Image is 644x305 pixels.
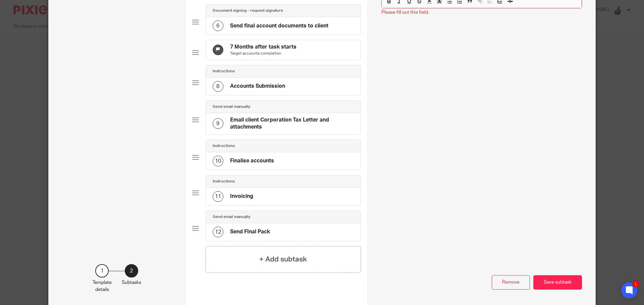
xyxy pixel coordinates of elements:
[95,264,109,278] div: 1
[213,227,223,237] div: 12
[230,228,270,235] h4: Send FInal Pack
[125,264,138,278] div: 2
[230,157,274,164] h4: Finalise accounts
[230,83,285,90] h4: Accounts Submission
[533,275,582,290] button: Save subtask
[230,193,253,200] h4: Invoicing
[259,254,307,264] h4: + Add subtask
[122,279,141,286] p: Subtasks
[213,179,235,184] h4: Instructions
[230,44,297,51] h4: 7 Months after task starts
[632,281,639,287] div: 1
[213,143,235,149] h4: Instructions
[213,156,223,166] div: 10
[213,214,250,220] h4: Send email manually
[213,8,283,13] h4: Document signing - request signature
[213,81,223,92] div: 8
[213,69,235,74] h4: Instructions
[213,191,223,202] div: 11
[381,9,429,16] div: Please fill out this field.
[492,275,530,290] button: Remove
[213,118,223,129] div: 9
[93,279,112,293] p: Template details
[230,117,354,131] h4: Email client Corporation Tax Letter and attachments
[230,22,328,29] h4: Send final account documents to client
[213,104,250,109] h4: Send email manually
[213,20,223,31] div: 6
[230,51,297,56] p: Target accounts completion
